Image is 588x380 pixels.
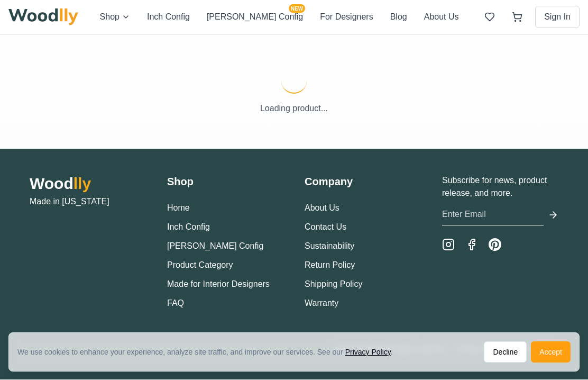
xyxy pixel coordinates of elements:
[535,6,580,28] button: Sign In
[305,241,354,250] a: Sustainability
[305,222,346,231] a: Contact Us
[167,203,190,212] a: Home
[489,238,501,251] a: Pinterest
[465,238,478,251] a: Facebook
[73,175,91,192] span: lly
[305,260,355,269] a: Return Policy
[531,341,571,363] button: Accept
[320,11,373,23] button: For Designers
[30,174,146,193] h2: Wood
[390,11,407,23] button: Blog
[100,11,130,23] button: Shop
[17,347,401,357] div: We use cookies to enhance your experience, analyze site traffic, and improve our services. See our .
[167,221,210,233] button: Inch Config
[167,279,270,288] a: Made for Interior Designers
[305,298,338,307] a: Warranty
[167,298,184,307] a: FAQ
[442,204,544,225] input: Enter Email
[289,4,305,13] span: NEW
[167,260,233,269] a: Product Category
[30,195,146,208] p: Made in [US_STATE]
[305,279,362,288] a: Shipping Policy
[207,11,303,23] button: [PERSON_NAME] ConfigNEW
[345,348,391,356] a: Privacy Policy
[8,102,580,115] p: Loading product...
[8,8,78,25] img: Woodlly
[147,11,190,23] button: Inch Config
[484,341,527,363] button: Decline
[442,238,455,251] a: Instagram
[167,174,283,189] h3: Shop
[305,174,421,189] h3: Company
[167,240,263,252] button: [PERSON_NAME] Config
[442,174,558,200] p: Subscribe for news, product release, and more.
[305,203,339,212] a: About Us
[424,11,459,23] button: About Us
